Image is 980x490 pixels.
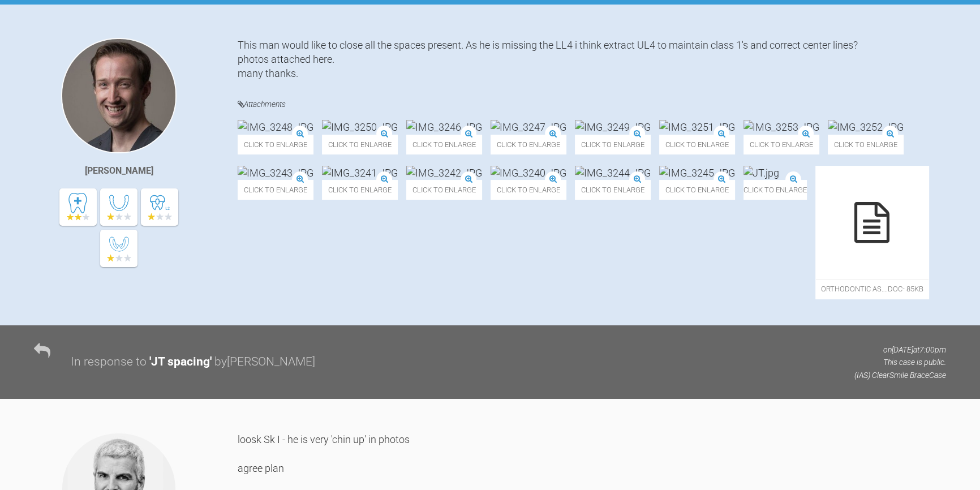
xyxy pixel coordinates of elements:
img: James Crouch Baker [61,38,177,153]
span: Click to enlarge [575,135,651,154]
span: Click to enlarge [743,180,807,200]
p: on [DATE] at 7:00pm [854,343,946,356]
div: [PERSON_NAME] [85,164,153,178]
span: orthodontic As….doc - 85KB [815,279,929,299]
img: IMG_3243.JPG [238,166,313,180]
p: (IAS) ClearSmile Brace Case [854,369,946,381]
span: Click to enlarge [406,180,482,200]
img: IMG_3252.JPG [828,120,904,134]
h4: Attachments [238,97,946,111]
span: Click to enlarge [743,135,819,154]
span: Click to enlarge [491,180,566,200]
span: Click to enlarge [238,180,313,200]
img: IMG_3247.JPG [491,120,566,134]
img: IMG_3249.JPG [575,120,651,134]
img: IMG_3250.JPG [322,120,398,134]
img: JT.jpg [743,166,779,180]
img: IMG_3241.JPG [322,166,398,180]
span: Click to enlarge [828,135,904,154]
div: This man would like to close all the spaces present. As he is missing the LL4 i think extract UL4... [238,38,946,81]
div: by [PERSON_NAME] [214,353,315,372]
img: IMG_3253.JPG [743,120,819,134]
img: IMG_3240.JPG [491,166,566,180]
span: Click to enlarge [238,135,313,154]
p: This case is public. [854,356,946,368]
div: ' JT spacing ' [149,353,212,372]
img: IMG_3248.JPG [238,120,313,134]
div: In response to [71,353,147,372]
img: IMG_3246.JPG [406,120,482,134]
span: Click to enlarge [406,135,482,154]
span: Click to enlarge [659,180,735,200]
span: Click to enlarge [322,180,398,200]
img: IMG_3242.JPG [406,166,482,180]
img: IMG_3251.JPG [659,120,735,134]
span: Click to enlarge [322,135,398,154]
img: IMG_3244.JPG [575,166,651,180]
span: Click to enlarge [575,180,651,200]
img: IMG_3245.JPG [659,166,735,180]
span: Click to enlarge [491,135,566,154]
span: Click to enlarge [659,135,735,154]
